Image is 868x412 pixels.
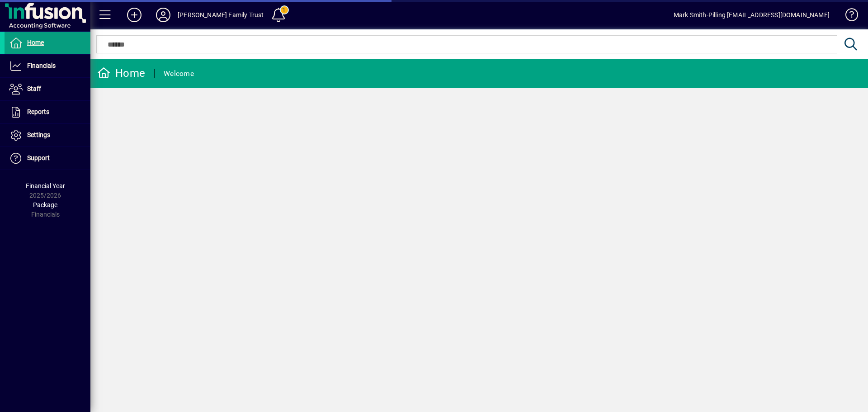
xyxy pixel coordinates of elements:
[5,78,90,100] a: Staff
[27,39,44,46] span: Home
[674,8,830,22] div: Mark Smith-Pilling [EMAIL_ADDRESS][DOMAIN_NAME]
[149,7,178,23] button: Profile
[26,182,65,189] span: Financial Year
[97,66,145,81] div: Home
[27,108,49,115] span: Reports
[839,2,857,31] a: Knowledge Base
[33,201,57,208] span: Package
[5,101,90,123] a: Reports
[27,85,41,92] span: Staff
[178,8,264,22] div: [PERSON_NAME] Family Trust
[5,124,90,147] a: Settings
[5,55,90,77] a: Financials
[5,147,90,170] a: Support
[120,7,149,23] button: Add
[27,62,56,69] span: Financials
[27,131,50,138] span: Settings
[164,66,194,81] div: Welcome
[27,154,50,161] span: Support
